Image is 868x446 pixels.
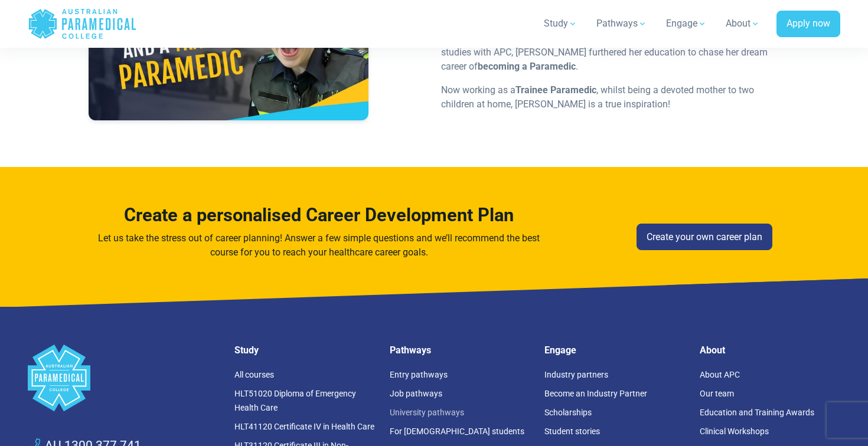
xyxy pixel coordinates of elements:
a: Scholarships [544,408,592,417]
a: Study [537,7,585,40]
h5: Engage [544,345,686,356]
a: Create your own career plan [637,224,772,251]
a: Apply now [776,11,840,38]
a: Entry pathways [390,370,448,379]
a: Clinical Workshops [700,427,769,436]
h5: Study [234,345,376,356]
a: About APC [700,370,740,379]
a: Pathways [589,7,654,40]
a: All courses [234,370,274,379]
a: Industry partners [544,370,608,379]
a: Job pathways [390,389,442,398]
h5: About [700,345,841,356]
a: About [719,7,767,40]
a: HLT51020 Diploma of Emergency Health Care [234,389,356,412]
a: Engage [659,7,714,40]
a: Education and Training Awards [700,408,814,417]
a: University pathways [390,408,464,417]
a: HLT41120 Certificate IV in Health Care [234,422,374,431]
strong: becoming a Paramedic [478,61,576,72]
a: For [DEMOGRAPHIC_DATA] students [390,427,524,436]
p: Let us take the stress out of career planning! Answer a few simple questions and we’ll recommend ... [96,231,542,260]
a: Become an Industry Partner [544,389,647,398]
p: Now working as a , whilst being a devoted mother to two children at home, [PERSON_NAME] is a true... [441,83,779,112]
a: Australian Paramedical College [28,5,137,43]
strong: Trainee Paramedic [515,84,596,96]
a: Our team [700,389,734,398]
h5: Pathways [390,345,531,356]
a: Space [28,345,220,411]
h3: Create a personalised Career Development Plan [96,205,542,227]
a: Student stories [544,427,600,436]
